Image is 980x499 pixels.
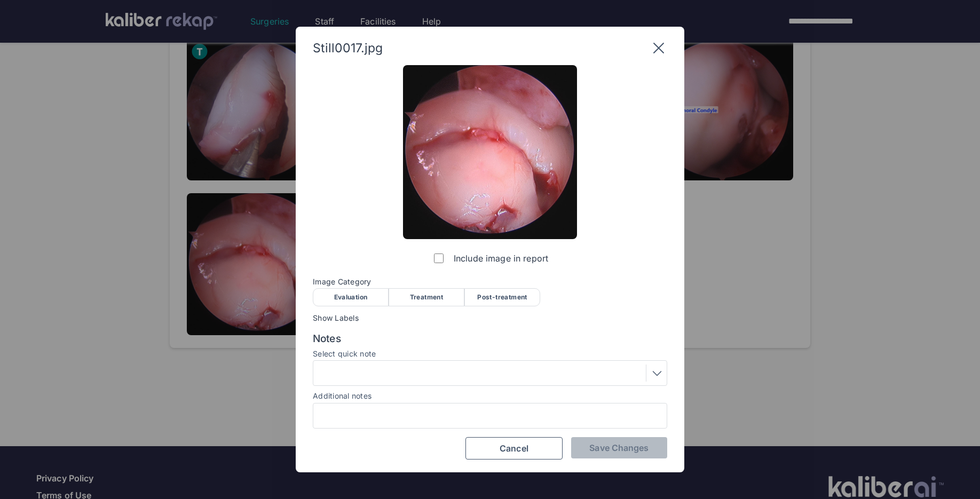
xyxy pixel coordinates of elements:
label: Additional notes [313,391,372,400]
input: Include image in report [434,254,444,263]
div: Post-treatment [464,288,540,306]
span: Save Changes [589,442,649,453]
label: Select quick note [313,350,667,358]
button: Save Changes [571,437,667,458]
span: Cancel [500,443,528,454]
div: Evaluation [313,288,389,306]
span: Image Category [313,278,667,286]
span: Notes [313,332,667,345]
span: Still0017.jpg [313,41,383,56]
label: Include image in report [432,248,548,269]
div: Treatment [389,288,464,306]
span: Show Labels [313,314,667,322]
img: Still0017.jpg [403,65,577,239]
button: Cancel [465,437,563,460]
